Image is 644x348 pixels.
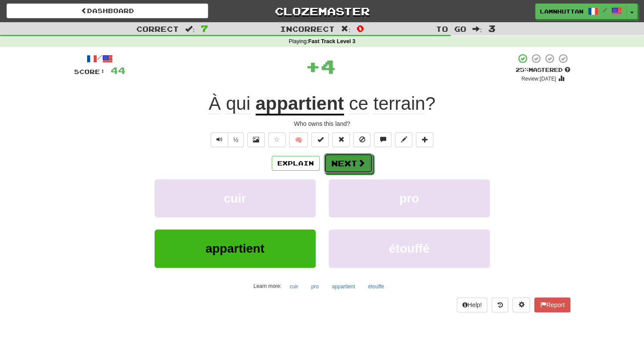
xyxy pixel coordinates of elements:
span: To go [436,24,466,33]
a: Clozemaster [221,3,423,19]
button: appartient [155,230,316,267]
div: Mastered [516,66,570,74]
span: + [305,53,320,79]
span: 4 [320,55,336,77]
a: lamnhuttan / [535,3,627,19]
span: 7 [201,23,208,34]
small: Learn more: [253,283,281,289]
span: pro [399,192,419,205]
span: 3 [488,23,496,34]
span: 44 [111,65,125,76]
small: Review: [DATE] [521,76,556,82]
button: Next [324,153,373,173]
div: Text-to-speech controls [209,132,244,147]
button: Show image (alt+x) [247,132,265,147]
button: Reset to 0% Mastered (alt+r) [332,132,350,147]
button: Help! [457,297,488,312]
span: Incorrect [280,24,335,33]
span: qui [226,93,250,114]
button: étouffé [363,280,388,293]
u: appartient [256,93,344,115]
span: Score: [74,68,105,75]
span: cuir [224,192,246,205]
button: pro [307,280,324,293]
strong: Fast Track Level 3 [308,38,356,44]
button: Set this sentence to 100% Mastered (alt+m) [311,132,329,147]
button: Add to collection (alt+a) [416,132,433,147]
button: Discuss sentence (alt+u) [374,132,391,147]
span: 0 [357,23,364,34]
button: Favorite sentence (alt+f) [268,132,286,147]
span: Correct [136,24,179,33]
button: Explain [272,156,320,171]
button: Play sentence audio (ctl+space) [211,132,228,147]
button: cuir [285,280,303,293]
span: 25 % [516,66,529,73]
span: lamnhuttan [540,7,583,15]
button: Report [534,297,570,312]
span: / [603,7,607,13]
button: cuir [155,179,316,217]
span: : [472,25,482,33]
button: 🧠 [289,132,308,147]
button: étouffé [329,230,490,267]
button: appartient [327,280,360,293]
div: / [74,53,125,64]
span: ? [344,93,435,114]
button: pro [329,179,490,217]
span: terrain [373,93,425,114]
span: appartient [206,242,264,255]
span: : [185,25,195,33]
span: ce [349,93,368,114]
a: Dashboard [7,3,208,18]
button: Edit sentence (alt+d) [395,132,412,147]
span: : [341,25,351,33]
button: Ignore sentence (alt+i) [353,132,371,147]
button: Round history (alt+y) [492,297,508,312]
span: À [209,93,221,114]
div: Who owns this land? [74,119,570,128]
button: ½ [228,132,244,147]
span: étouffé [389,242,429,255]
